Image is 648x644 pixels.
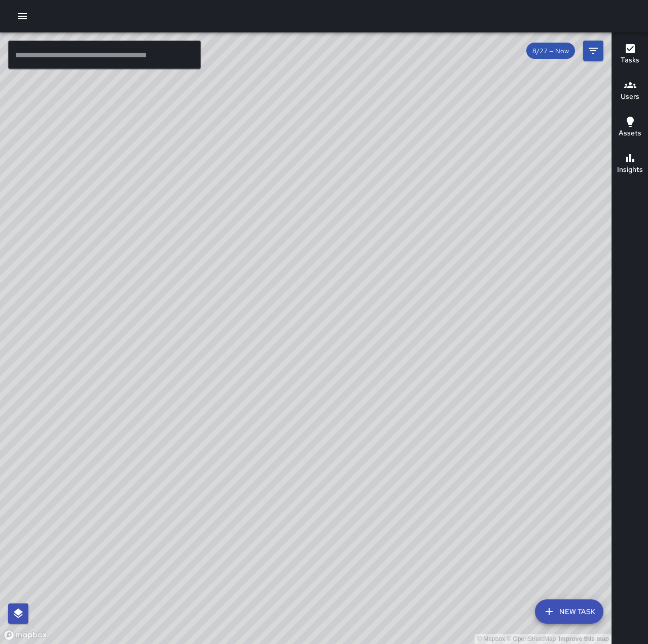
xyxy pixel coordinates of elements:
button: Assets [612,110,648,146]
button: Tasks [612,37,648,73]
h6: Insights [617,164,643,175]
h6: Tasks [621,55,639,66]
button: Insights [612,146,648,183]
h6: Assets [619,128,641,139]
button: Filters [583,41,603,61]
h6: Users [621,91,639,102]
span: 8/27 — Now [526,47,575,55]
button: New Task [535,599,603,624]
button: Users [612,73,648,110]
